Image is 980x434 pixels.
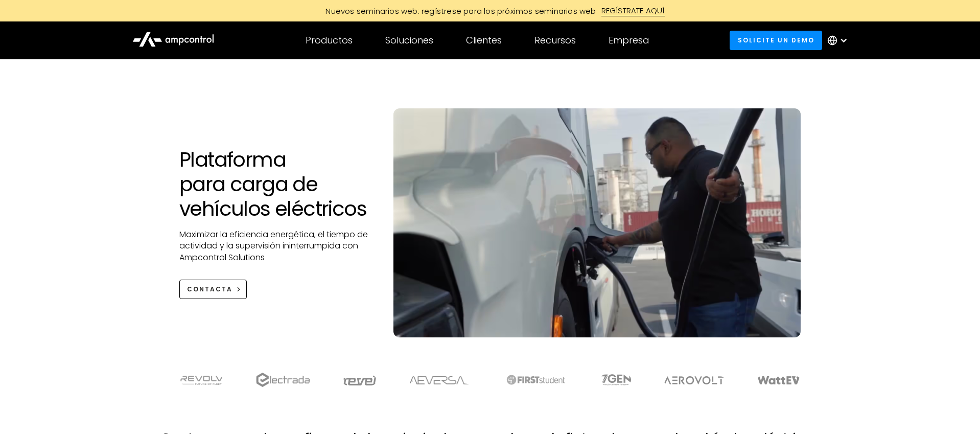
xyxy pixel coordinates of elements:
div: REGÍSTRATE AQUÍ [601,5,665,16]
div: Recursos [534,35,576,46]
div: Clientes [466,35,502,46]
a: Solicite un demo [730,31,822,50]
div: Soluciones [385,35,433,46]
div: Empresa [609,35,649,46]
a: Nuevos seminarios web: regístrese para los próximos seminarios webREGÍSTRATE AQUÍ [260,5,720,16]
a: CONTACTA [179,280,247,299]
img: WattEV logo [757,376,800,384]
div: Productos [306,35,353,46]
img: electrada logo [256,373,310,387]
div: CONTACTA [187,285,232,294]
p: Maximizar la eficiencia energética, el tiempo de actividad y la supervisión ininterrumpida con Am... [179,229,373,263]
div: Nuevos seminarios web: regístrese para los próximos seminarios web [315,6,601,16]
img: Aerovolt Logo [664,376,725,384]
h1: Plataforma para carga de vehículos eléctricos [179,147,373,221]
